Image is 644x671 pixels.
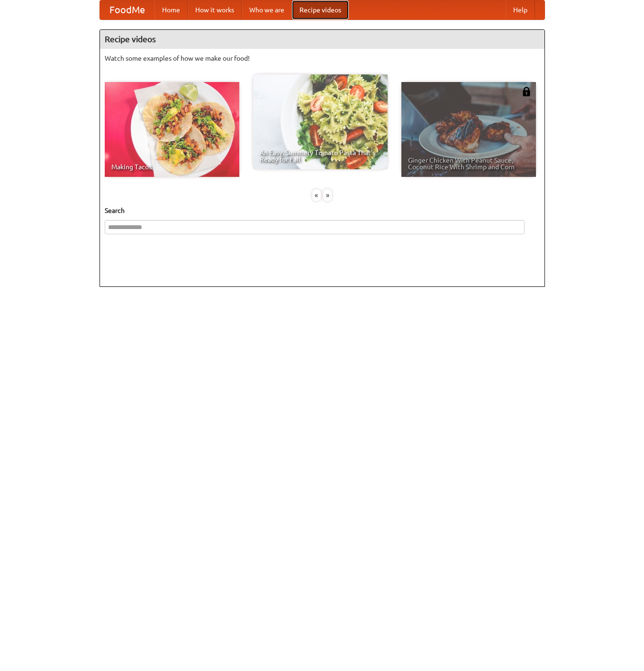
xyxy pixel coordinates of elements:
a: Recipe videos [292,0,349,19]
a: How it works [188,0,242,19]
div: » [323,189,332,201]
a: Help [506,0,535,19]
div: « [312,189,321,201]
a: FoodMe [100,0,154,19]
a: Home [154,0,188,19]
a: Making Tacos [105,82,239,177]
a: Who we are [242,0,292,19]
p: Watch some examples of how we make our food! [105,54,540,63]
h4: Recipe videos [100,30,544,49]
a: An Easy, Summery Tomato Pasta That's Ready for Fall [253,74,388,169]
img: 483408.png [522,87,531,96]
span: An Easy, Summery Tomato Pasta That's Ready for Fall [260,149,381,163]
h5: Search [105,206,540,215]
span: Making Tacos [111,164,233,170]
